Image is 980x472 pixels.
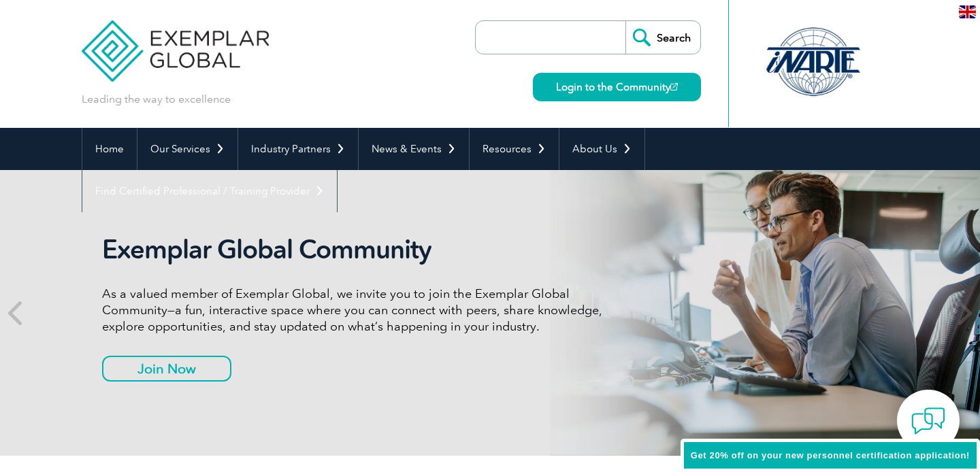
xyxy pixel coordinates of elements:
[102,286,612,335] p: As a valued member of Exemplar Global, we invite you to join the Exemplar Global Community—a fun,...
[137,128,238,170] a: Our Services
[359,128,469,170] a: News & Events
[559,128,644,170] a: About Us
[238,128,358,170] a: Industry Partners
[625,21,700,54] input: Search
[533,73,701,101] a: Login to the Community
[470,128,559,170] a: Resources
[911,404,945,438] img: contact-chat.png
[82,92,231,107] p: Leading the way to excellence
[82,128,137,170] a: Home
[102,234,612,265] h2: Exemplar Global Community
[691,450,970,460] span: Get 20% off on your new personnel certification application!
[959,5,976,18] img: en
[102,356,231,382] a: Join Now
[82,170,337,212] a: Find Certified Professional / Training Provider
[670,83,678,90] img: open_square.png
